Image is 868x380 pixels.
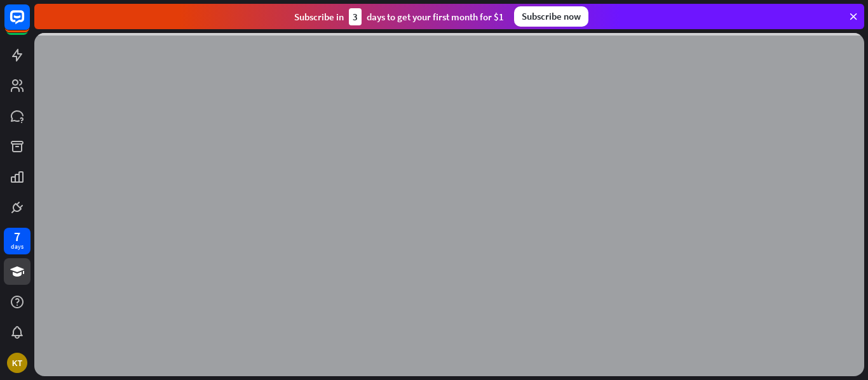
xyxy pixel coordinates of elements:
div: days [11,242,24,251]
div: 7 [14,231,20,242]
div: 3 [349,8,362,25]
a: 7 days [4,228,31,254]
div: ΚΤ [7,353,27,373]
div: Subscribe now [514,6,588,27]
div: Subscribe in days to get your first month for $1 [294,8,504,25]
